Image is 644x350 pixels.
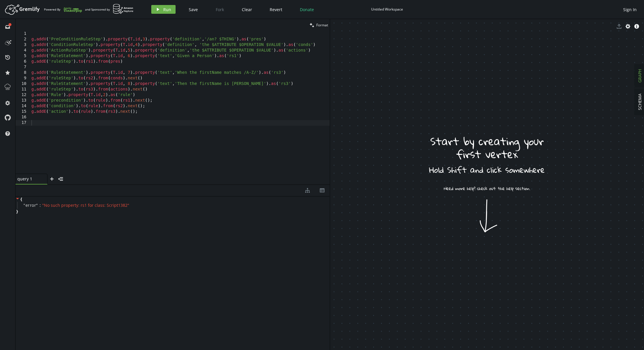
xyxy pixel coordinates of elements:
[316,23,328,28] span: Format
[113,4,134,14] img: AWS Neptune
[16,98,30,103] div: 13
[40,203,41,208] span: :
[16,48,30,53] div: 4
[620,5,640,14] button: Sign In
[16,53,30,59] div: 5
[42,202,129,208] span: " No such property: rs1 for class: Script1382 "
[211,5,229,14] button: Fork
[16,109,30,115] div: 15
[16,42,30,48] div: 3
[85,4,134,15] div: and Sponsored by
[26,203,36,208] span: error
[16,120,30,126] div: 17
[16,92,30,98] div: 12
[308,19,330,31] button: Format
[270,7,282,12] span: Revert
[16,37,30,42] div: 2
[16,59,30,64] div: 6
[16,81,30,87] div: 10
[184,5,202,14] button: Save
[371,7,403,11] div: Untitled Workspace
[44,4,82,15] div: Powered By
[16,115,30,120] div: 16
[16,209,18,214] span: }
[16,31,30,37] div: 1
[295,5,318,14] button: Donate
[637,94,643,110] span: SCHEMA
[300,7,314,12] span: Donate
[265,5,287,14] button: Revert
[16,103,30,109] div: 14
[16,64,30,70] div: 7
[242,7,252,12] span: Clear
[16,87,30,92] div: 11
[16,70,30,76] div: 8
[21,197,22,202] span: {
[17,176,41,182] span: query 1
[36,202,38,208] span: "
[151,5,176,14] button: Run
[163,7,171,12] span: Run
[216,7,224,12] span: Fork
[637,69,643,83] span: GRAPH
[623,7,637,12] span: Sign In
[237,5,256,14] button: Clear
[189,7,198,12] span: Save
[16,76,30,81] div: 9
[23,202,26,208] span: "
